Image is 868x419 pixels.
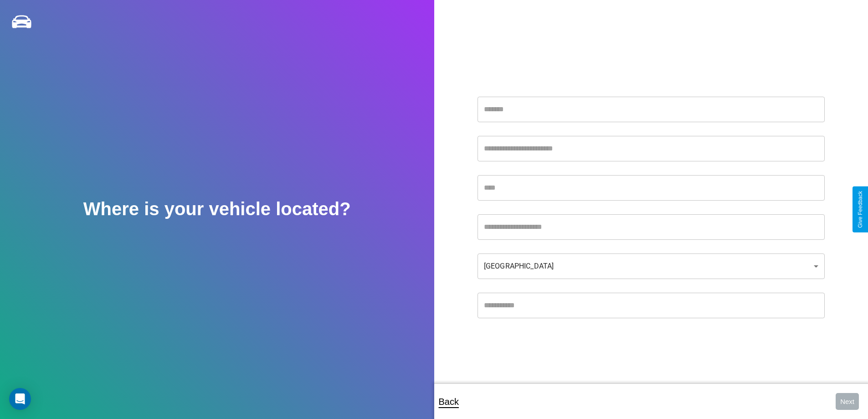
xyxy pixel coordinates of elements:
[857,191,863,228] div: Give Feedback
[439,393,459,410] p: Back
[83,199,351,219] h2: Where is your vehicle located?
[478,253,825,279] div: [GEOGRAPHIC_DATA]
[836,393,859,410] button: Next
[9,388,31,410] div: Open Intercom Messenger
